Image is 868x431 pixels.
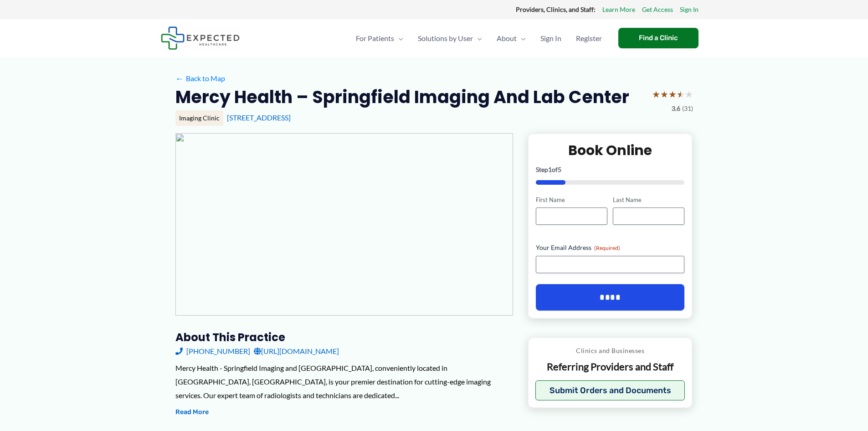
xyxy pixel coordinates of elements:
a: Register [569,22,609,54]
label: Last Name [613,196,684,204]
h3: About this practice [175,330,513,344]
p: Clinics and Businesses [535,345,685,357]
span: Menu Toggle [394,22,403,54]
a: Get Access [642,4,673,16]
span: 5 [558,166,561,173]
span: 3.6 [672,103,680,114]
p: Referring Providers and Staff [535,360,685,374]
span: ★ [677,86,685,103]
span: ← [175,74,184,83]
a: For PatientsMenu Toggle [349,22,411,54]
a: Sign In [533,22,569,54]
span: Solutions by User [418,22,473,54]
a: AboutMenu Toggle [489,22,533,54]
span: Menu Toggle [517,22,526,54]
p: Step of [536,166,685,173]
a: [PHONE_NUMBER] [175,344,250,358]
span: ★ [685,86,693,103]
div: Mercy Health - Springfield Imaging and [GEOGRAPHIC_DATA], conveniently located in [GEOGRAPHIC_DAT... [175,361,513,402]
a: Learn More [602,4,635,16]
span: 1 [548,166,552,173]
span: Menu Toggle [473,22,482,54]
span: ★ [668,86,677,103]
a: [STREET_ADDRESS] [227,113,291,122]
a: Sign In [680,4,699,16]
span: For Patients [356,22,394,54]
a: Find a Clinic [618,28,699,48]
button: Submit Orders and Documents [535,380,685,400]
strong: Providers, Clinics, and Staff: [516,5,596,13]
span: ★ [652,86,660,103]
label: First Name [536,196,607,204]
span: (Required) [594,244,620,251]
button: Read More [175,407,209,418]
div: Imaging Clinic [175,110,223,126]
span: (31) [682,103,693,114]
h2: Book Online [536,141,685,159]
nav: Primary Site Navigation [349,22,609,54]
a: [URL][DOMAIN_NAME] [254,344,339,358]
img: Expected Healthcare Logo - side, dark font, small [161,26,240,50]
span: ★ [660,86,668,103]
span: Sign In [540,22,561,54]
label: Your Email Address [536,243,685,252]
span: Register [576,22,602,54]
h2: Mercy Health – Springfield Imaging and Lab Center [175,86,629,108]
a: ←Back to Map [175,72,225,85]
span: About [497,22,517,54]
a: Solutions by UserMenu Toggle [411,22,489,54]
